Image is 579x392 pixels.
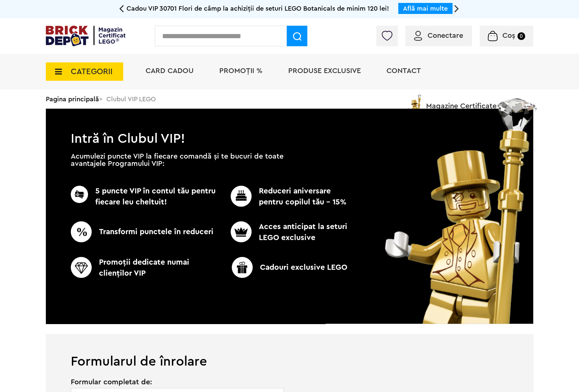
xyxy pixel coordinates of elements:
a: Conectare [414,32,463,39]
p: Acces anticipat la seturi LEGO exclusive [219,221,350,243]
a: Contact [386,67,421,75]
p: Promoţii dedicate numai clienţilor VIP [71,257,219,279]
a: Card Cadou [146,67,194,75]
img: CC_BD_Green_chek_mark [231,221,252,242]
p: Acumulezi puncte VIP la fiecare comandă și te bucuri de toate avantajele Programului VIP: [71,153,283,167]
img: CC_BD_Green_chek_mark [71,186,88,203]
span: Coș [502,32,515,39]
img: vip_page_image [375,98,548,324]
span: Formular completat de: [71,378,285,386]
h1: Intră în Clubul VIP! [46,109,533,142]
a: Magazine Certificate LEGO® [522,93,533,100]
small: 0 [517,32,525,40]
p: Cadouri exclusive LEGO [216,257,363,278]
img: CC_BD_Green_chek_mark [71,257,92,278]
p: 5 puncte VIP în contul tău pentru fiecare leu cheltuit! [71,186,219,208]
span: Cadou VIP 30701 Flori de câmp la achiziții de seturi LEGO Botanicals de minim 120 lei! [127,5,389,12]
img: CC_BD_Green_chek_mark [231,186,252,207]
span: Magazine Certificate LEGO® [426,93,522,110]
h1: Formularul de înrolare [46,334,533,368]
span: Conectare [428,32,463,39]
a: Produse exclusive [288,67,361,75]
p: Transformi punctele în reduceri [71,221,219,242]
a: PROMOȚII % [219,67,263,75]
img: CC_BD_Green_chek_mark [232,257,253,278]
span: CATEGORII [71,68,113,76]
p: Reduceri aniversare pentru copilul tău - 15% [219,186,350,208]
a: Află mai multe [403,5,448,12]
img: CC_BD_Green_chek_mark [71,221,92,242]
